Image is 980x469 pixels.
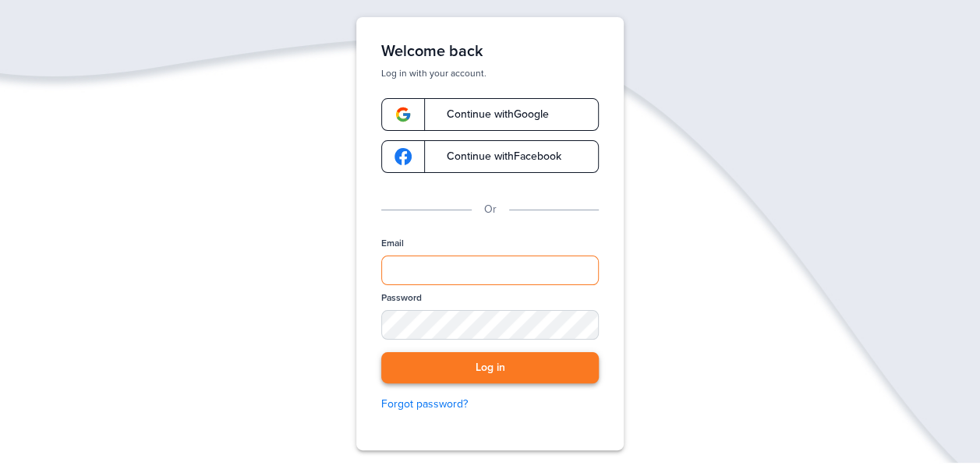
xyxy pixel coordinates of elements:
[381,42,599,61] h1: Welcome back
[381,310,599,339] input: Password
[431,151,561,162] span: Continue with Facebook
[381,237,404,250] label: Email
[431,109,549,120] span: Continue with Google
[484,201,497,218] p: Or
[394,148,412,165] img: google-logo
[381,98,599,131] a: google-logoContinue withGoogle
[381,140,599,173] a: google-logoContinue withFacebook
[381,291,422,305] label: Password
[381,67,599,79] p: Log in with your account.
[394,106,412,123] img: google-logo
[381,396,599,413] a: Forgot password?
[381,352,599,384] button: Log in
[381,256,599,285] input: Email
